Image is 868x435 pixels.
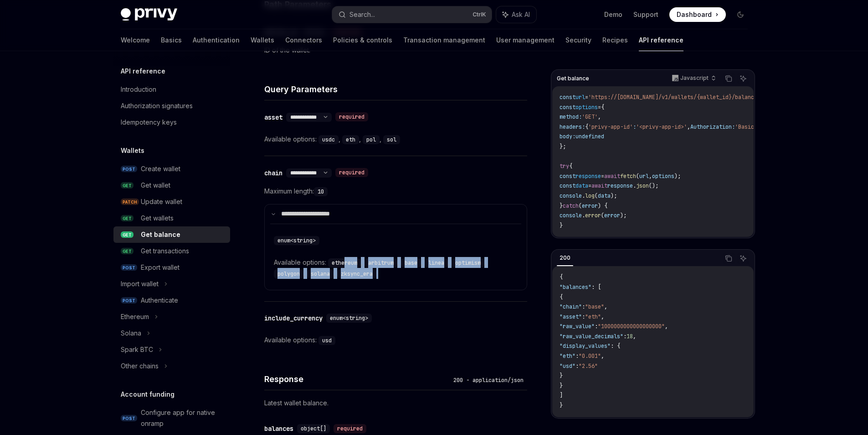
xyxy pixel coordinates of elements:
div: balances [264,424,293,433]
span: = [598,104,601,111]
span: "eth" [585,313,601,320]
div: asset [264,113,282,122]
span: ); [620,212,627,219]
a: GETGet balance [113,226,230,243]
div: Available options: [264,134,527,145]
code: zksync_era [337,269,376,278]
span: . [633,182,636,189]
span: Ctrl K [473,11,486,18]
div: required [334,424,366,433]
div: Ethereum [121,311,149,322]
div: Export wallet [141,262,180,273]
div: Search... [349,9,375,20]
code: eth [342,135,359,144]
div: Import wallet [121,278,159,289]
span: (); [649,182,658,189]
span: '<privy-app-id>' [636,123,687,131]
span: options [652,173,674,180]
span: enum<string> [277,237,316,244]
span: { [560,273,563,281]
div: , [307,268,337,279]
span: "raw_value" [560,323,595,330]
a: Security [565,29,591,51]
code: usd [318,336,335,345]
a: Authentication [193,29,240,51]
span: } [560,202,563,210]
span: const [560,173,575,180]
div: Maximum length: [264,186,527,197]
span: body: [560,133,575,140]
div: Other chains [121,361,159,372]
div: , [328,257,365,268]
span: = [601,173,604,180]
div: Create wallet [141,163,180,174]
a: Support [633,10,658,19]
span: response [575,173,601,180]
span: ] [560,392,563,399]
span: 18 [627,333,633,340]
span: { [560,293,563,301]
span: ); [611,192,617,199]
span: GET [121,182,134,189]
span: GET [121,231,134,238]
h5: Account funding [121,389,175,400]
a: PATCHUpdate wallet [113,194,230,210]
span: , [601,313,604,320]
span: ( [595,192,598,199]
span: const [560,182,575,189]
span: 'privy-app-id' [588,123,633,131]
span: : [633,123,636,131]
span: undefined [575,133,604,140]
span: : [ [591,283,601,291]
span: { [569,162,572,170]
span: POST [121,264,137,271]
span: = [588,182,591,189]
span: "asset" [560,313,582,320]
span: ( [636,173,639,180]
span: POST [121,297,137,304]
span: const [560,104,575,111]
div: Solana [121,328,141,339]
span: } [560,382,563,389]
div: Get balance [141,229,180,240]
span: : { [611,342,620,350]
span: 'GET' [582,113,598,121]
span: , [649,173,652,180]
span: { [601,104,604,111]
div: Get wallets [141,213,174,224]
span: "base" [585,303,604,310]
span: options [575,104,598,111]
a: Welcome [121,29,150,51]
code: polygon [274,269,303,278]
span: } [560,372,563,379]
a: Introduction [113,81,230,98]
span: = [585,94,588,101]
div: , [363,134,383,145]
a: GETGet transactions [113,243,230,259]
div: , [401,257,425,268]
code: 10 [314,187,328,196]
div: , [452,257,488,268]
div: Authorization signatures [121,100,193,111]
a: Demo [604,10,622,19]
span: : [575,352,579,360]
a: POSTCreate wallet [113,161,230,177]
span: "2.56" [579,362,598,370]
span: error [582,202,598,210]
button: Copy the contents from the code block [723,252,734,264]
span: "0.001" [579,352,601,360]
h5: Wallets [121,145,144,156]
code: base [401,258,421,267]
button: Toggle dark mode [733,7,748,22]
a: POSTConfigure app for native onramp [113,404,230,432]
span: "balances" [560,283,591,291]
div: , [342,134,363,145]
div: Available options: [264,335,527,346]
button: Ask AI [496,6,536,23]
a: Recipes [602,29,628,51]
a: User management [496,29,555,51]
span: log [585,192,595,199]
span: try [560,162,569,170]
div: Update wallet [141,196,182,207]
button: Ask AI [737,252,749,264]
